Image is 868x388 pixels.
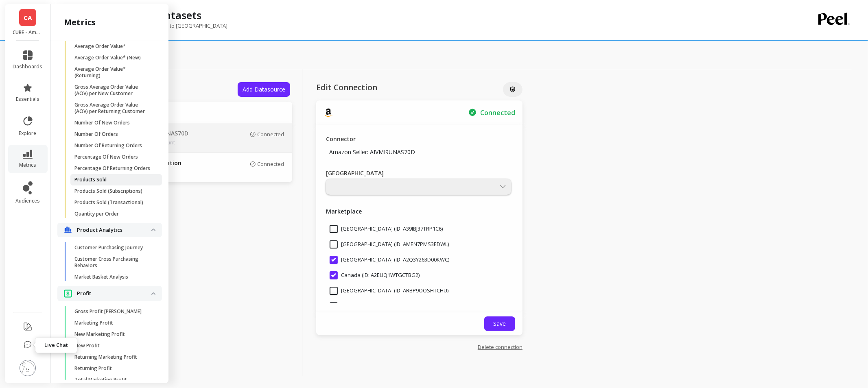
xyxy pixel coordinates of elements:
p: Returning Marketing Profit [74,354,137,360]
p: Marketplace [326,207,513,216]
span: Add Datasource [243,85,285,93]
img: navigation item icon [64,227,72,233]
p: Customer Cross Purchasing Behaviors [74,256,152,269]
img: down caret icon [151,229,155,231]
span: audiences [15,198,40,204]
p: Returning Profit [74,365,112,372]
button: Save [484,316,515,331]
span: Egypt (ID: ARBP9OOSHTCHU) [330,287,448,295]
p: Total Marketing Profit [74,377,127,383]
p: Products Sold (Subscriptions) [74,188,142,194]
p: Product Analytics [77,226,151,234]
span: France (ID: A13V1IB3VIYZZH) [330,302,444,310]
p: New Profit [74,342,100,349]
p: Connector [326,135,356,143]
span: essentials [16,96,39,102]
p: Gross Average Order Value (AOV) per Returning Customer [74,102,152,115]
span: dashboards [13,63,43,70]
p: Secured Connection to Amazon Seller: AIVMI9UNAS70D [480,108,515,117]
span: Belgium (ID: AMEN7PMS3EDWL) [330,240,449,248]
span: CA [24,13,32,22]
a: Delete connection [478,343,523,351]
p: Average Order Value* (Returning) [74,66,152,79]
p: Average Order Value* [74,43,126,50]
p: Quantity per Order [74,211,119,217]
img: api.amazon.svg [324,108,333,118]
p: Products Sold [74,177,107,183]
span: Save [494,320,506,327]
p: Gross Profit [PERSON_NAME] [74,308,142,315]
p: Customer Purchasing Journey [74,244,143,251]
p: Gross Average Order Value (AOV) per New Customer [74,84,152,97]
img: down caret icon [151,292,155,295]
label: [GEOGRAPHIC_DATA] [326,169,384,177]
p: Percentage Of Returning Orders [74,165,150,172]
p: Market Basket Analysis [74,274,128,280]
img: profile picture [20,360,36,376]
p: Amazon Seller: AIVMI9UNAS70D [326,145,418,159]
span: explore [19,130,37,137]
p: Connected [257,161,284,167]
p: CURE - Amazon [13,29,43,36]
p: Number Of Orders [74,131,118,137]
span: Australia (ID: A39IBJ37TRP1C6) [330,225,443,233]
img: navigation item icon [64,289,72,298]
p: Number Of Returning Orders [74,142,142,149]
button: Add Datasource [238,82,290,97]
p: Marketing Profit [74,320,113,326]
p: Profit [77,290,151,298]
p: Number Of New Orders [74,120,130,126]
p: Connected [257,131,284,137]
span: metrics [19,162,36,168]
p: Products Sold (Transactional) [74,199,143,206]
h2: metrics [64,17,96,28]
p: Percentage Of New Orders [74,154,138,160]
p: New Marketing Profit [74,331,125,338]
span: Brazil (ID: A2Q3Y263D00KWC) [330,256,449,264]
p: Edit Connection [316,82,461,93]
p: Average Order Value* (New) [74,54,141,61]
span: Canada (ID: A2EUQ1WTGCTBG2) [330,271,420,279]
